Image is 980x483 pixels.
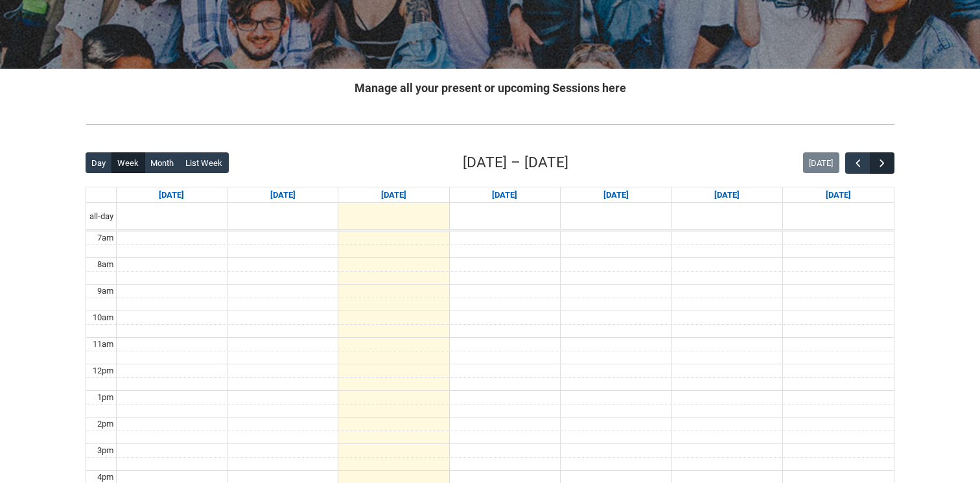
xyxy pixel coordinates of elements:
a: Go to September 11, 2025 [601,187,631,203]
a: Go to September 8, 2025 [268,187,298,203]
button: Previous Week [845,152,870,174]
div: 7am [95,231,116,244]
div: 9am [95,285,116,298]
button: Next Week [870,152,894,174]
a: Go to September 10, 2025 [489,187,520,203]
button: Day [86,152,112,173]
button: Week [111,152,145,173]
button: [DATE] [803,152,839,173]
a: Go to September 13, 2025 [823,187,854,203]
a: Go to September 12, 2025 [712,187,742,203]
div: 8am [95,258,116,271]
h2: Manage all your present or upcoming Sessions here [86,79,894,97]
div: 3pm [95,444,116,457]
div: 2pm [95,418,116,430]
div: 11am [90,338,116,351]
a: Go to September 9, 2025 [379,187,409,203]
h2: [DATE] – [DATE] [463,152,568,174]
button: Month [145,152,180,173]
div: 10am [90,311,116,324]
a: Go to September 7, 2025 [156,187,187,203]
div: 12pm [90,364,116,377]
span: all-day [87,210,116,223]
button: List Week [180,152,229,173]
img: REDU_GREY_LINE [86,117,894,131]
div: 1pm [95,391,116,404]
